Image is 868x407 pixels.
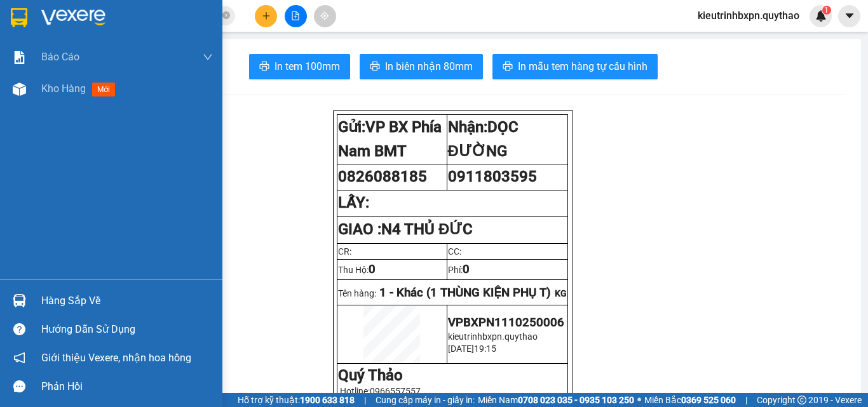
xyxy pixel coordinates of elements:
[13,83,26,96] img: warehouse-icon
[448,168,537,185] span: 0911803595
[338,286,567,300] p: Tên hàng:
[249,54,350,79] button: printerIn tem 100mm
[844,10,855,22] span: caret-down
[338,220,473,238] strong: GIAO :
[41,350,191,366] span: Giới thiệu Vexere, nhận hoa hồng
[13,294,26,307] img: warehouse-icon
[448,118,519,160] span: DỌC ĐƯỜNG
[688,8,810,23] span: kieutrinhbxpn.quythao
[448,344,474,354] span: [DATE]
[364,393,366,407] span: |
[644,393,736,407] span: Miền Bắc
[13,323,25,335] span: question-circle
[360,54,483,79] button: printerIn biên nhận 80mm
[337,259,447,279] td: Thu Hộ:
[637,397,641,403] span: ⚪️
[448,316,564,330] span: VPBXPN1110250006
[259,61,269,73] span: printer
[474,344,496,354] span: 19:15
[815,10,827,22] img: icon-new-feature
[338,194,369,211] strong: LẤY:
[447,243,568,259] td: CC:
[838,5,860,27] button: caret-down
[337,243,447,259] td: CR:
[338,118,442,160] span: VP BX Phía Nam BMT
[518,395,634,405] strong: 0708 023 035 - 0935 103 250
[681,395,736,405] strong: 0369 525 060
[338,366,403,384] strong: Quý Thảo
[92,83,115,97] span: mới
[448,118,519,160] strong: Nhận:
[11,8,27,27] img: logo-vxr
[338,118,442,160] strong: Gửi:
[203,52,213,62] span: down
[13,380,25,392] span: message
[503,61,513,73] span: printer
[448,331,538,342] span: kieutrinhbxpn.quythao
[370,386,421,396] span: 0966557557
[314,5,336,27] button: aim
[238,393,355,407] span: Hỗ trợ kỹ thuật:
[41,320,213,339] div: Hướng dẫn sử dụng
[822,6,831,15] sup: 1
[13,352,25,364] span: notification
[285,5,307,27] button: file-add
[41,49,79,65] span: Báo cáo
[222,10,230,22] span: close-circle
[262,11,271,20] span: plus
[41,83,86,95] span: Kho hàng
[824,6,829,15] span: 1
[797,396,806,404] span: copyright
[370,61,380,73] span: printer
[275,58,340,74] span: In tem 100mm
[379,286,551,300] span: 1 - Khác (1 THÙNG KIỆN PHỤ T)
[338,168,427,185] span: 0826088185
[340,386,421,396] span: Hotline:
[222,11,230,19] span: close-circle
[518,58,648,74] span: In mẫu tem hàng tự cấu hình
[320,11,329,20] span: aim
[447,259,568,279] td: Phí:
[300,395,355,405] strong: 1900 633 818
[385,58,473,74] span: In biên nhận 80mm
[555,288,567,298] span: KG
[41,377,213,396] div: Phản hồi
[492,54,658,79] button: printerIn mẫu tem hàng tự cấu hình
[745,393,747,407] span: |
[478,393,634,407] span: Miền Nam
[381,220,473,238] span: N4 THỦ ĐỨC
[463,262,470,276] span: 0
[369,262,376,276] span: 0
[41,291,213,310] div: Hàng sắp về
[376,393,475,407] span: Cung cấp máy in - giấy in:
[291,11,300,20] span: file-add
[255,5,277,27] button: plus
[13,51,26,64] img: solution-icon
